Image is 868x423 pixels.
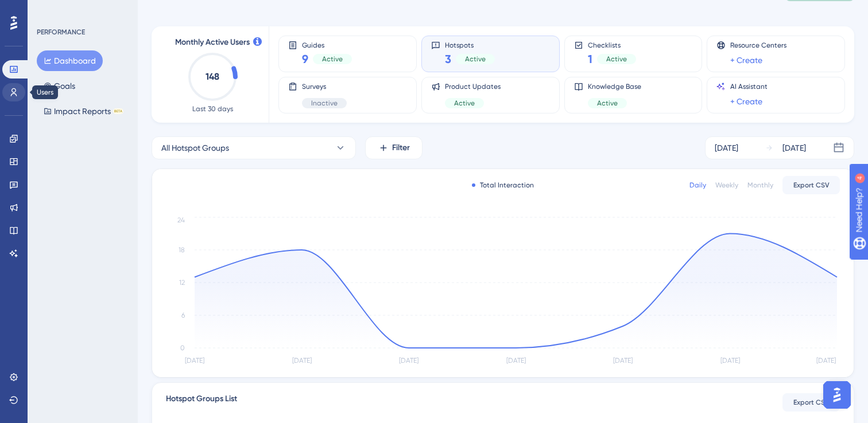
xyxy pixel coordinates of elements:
[179,246,185,254] tspan: 18
[689,181,706,190] div: Daily
[465,54,486,64] span: Active
[588,41,636,49] span: Checklists
[597,99,618,108] span: Active
[27,3,72,17] span: Need Help?
[472,181,534,190] div: Total Interaction
[730,53,762,67] a: + Create
[365,136,423,159] button: Filter
[782,176,840,194] button: Export CSV
[793,398,830,407] span: Export CSV
[37,101,130,122] button: Impact ReportsBETA
[720,357,740,365] tspan: [DATE]
[588,51,592,67] span: 1
[302,51,308,67] span: 9
[175,36,250,49] span: Monthly Active Users
[80,6,83,15] div: 4
[506,357,526,365] tspan: [DATE]
[715,181,738,190] div: Weekly
[181,311,185,319] tspan: 6
[445,41,495,49] span: Hotspots
[113,108,123,114] div: BETA
[311,99,338,108] span: Inactive
[37,28,85,37] div: PERFORMANCE
[206,71,219,82] text: 148
[816,357,836,365] tspan: [DATE]
[730,95,762,108] a: + Create
[606,54,627,64] span: Active
[152,136,356,159] button: All Hotspot Groups
[730,41,786,50] span: Resource Centers
[820,378,854,412] iframe: UserGuiding AI Assistant Launcher
[161,141,229,155] span: All Hotspot Groups
[302,41,352,49] span: Guides
[179,279,185,287] tspan: 12
[192,104,233,113] span: Last 30 days
[292,357,312,365] tspan: [DATE]
[782,393,840,412] button: Export CSV
[399,357,418,365] tspan: [DATE]
[588,82,641,91] span: Knowledge Base
[177,216,185,224] tspan: 24
[613,357,633,365] tspan: [DATE]
[392,141,410,155] span: Filter
[302,82,347,91] span: Surveys
[180,344,185,352] tspan: 0
[322,54,343,64] span: Active
[782,141,806,155] div: [DATE]
[454,99,475,108] span: Active
[445,82,501,91] span: Product Updates
[730,82,768,91] span: AI Assistant
[37,50,103,71] button: Dashboard
[715,141,738,155] div: [DATE]
[185,357,204,365] tspan: [DATE]
[37,76,82,96] button: Goals
[747,181,773,190] div: Monthly
[445,51,451,67] span: 3
[793,181,830,190] span: Export CSV
[166,392,237,413] span: Hotspot Groups List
